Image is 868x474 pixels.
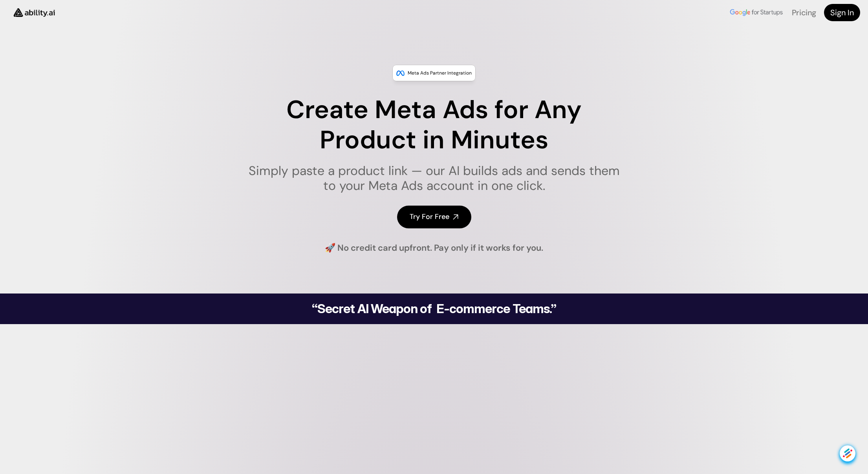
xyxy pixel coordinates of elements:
h4: 🚀 No credit card upfront. Pay only if it works for you. [325,242,543,254]
a: Sign In [824,4,860,21]
h2: “Secret AI Weapon of E-commerce Teams.” [292,303,576,315]
p: Meta Ads Partner Integration [408,69,472,77]
h1: Simply paste a product link — our AI builds ads and sends them to your Meta Ads account in one cl... [244,163,625,193]
a: Try For Free [397,206,471,228]
h4: Try For Free [410,212,449,222]
h4: Sign In [830,7,854,18]
a: Pricing [792,7,816,18]
h1: Create Meta Ads for Any Product in Minutes [244,95,625,155]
